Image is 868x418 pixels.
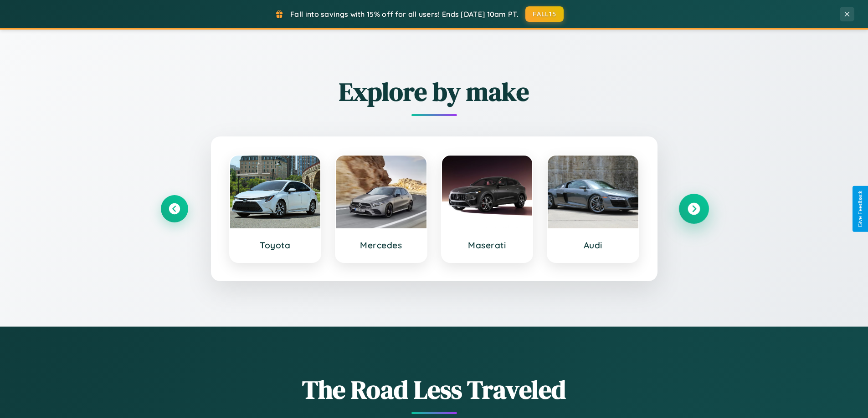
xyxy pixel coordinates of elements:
[857,191,863,227] div: Give Feedback
[451,240,524,251] h3: Maserati
[239,240,312,251] h3: Toyota
[557,240,629,251] h3: Audi
[345,240,417,251] h3: Mercedes
[161,74,708,109] h2: Explore by make
[161,372,708,407] h1: The Road Less Traveled
[290,10,519,19] span: Fall into savings with 15% off for all users! Ends [DATE] 10am PT.
[525,6,564,22] button: FALL15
